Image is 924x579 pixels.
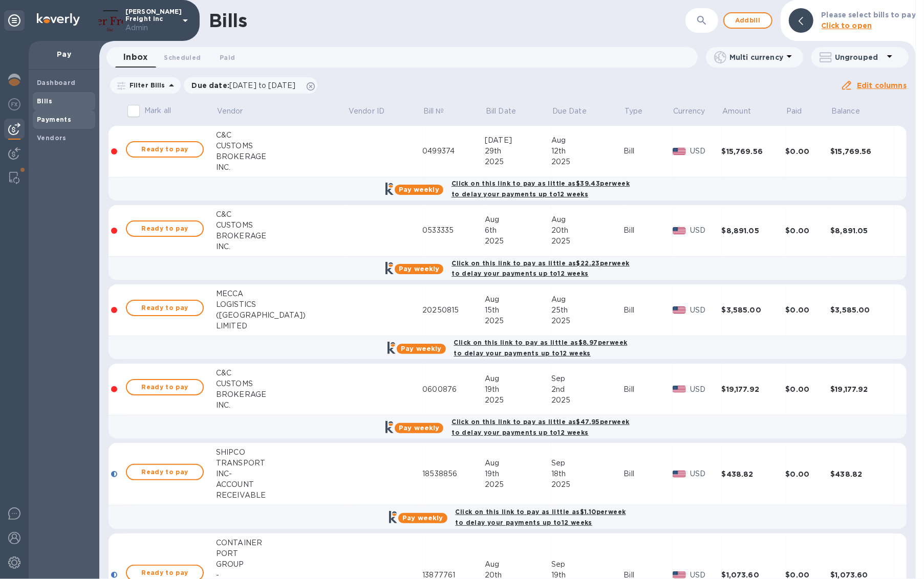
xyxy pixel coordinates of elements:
div: Sep [551,458,624,469]
div: Bill [624,384,673,395]
p: Vendor ID [349,106,384,117]
div: 6th [485,225,551,236]
div: Bill [624,146,673,157]
div: INC. [216,162,348,173]
div: Due date:[DATE] to [DATE] [184,77,318,94]
p: Pay [37,49,91,59]
div: Bill [624,225,673,236]
div: 2025 [551,236,624,247]
div: 20th [551,225,624,236]
div: Aug [485,373,551,384]
div: INC. [216,241,348,252]
div: Aug [485,559,551,570]
div: CONTAINER [216,538,348,548]
span: Vendor ID [349,106,398,117]
div: Aug [551,214,624,225]
div: 2025 [485,236,551,247]
span: Ready to pay [135,222,195,235]
div: ([GEOGRAPHIC_DATA]) [216,310,348,321]
img: USD [673,571,686,578]
span: Ready to pay [135,143,195,155]
p: Admin [125,23,177,33]
span: Amount [722,106,764,117]
div: 2025 [551,316,624,326]
b: Vendors [37,134,67,142]
div: 2025 [551,157,624,167]
div: 19th [485,384,551,395]
div: 20250815 [422,305,485,316]
span: Inbox [123,50,147,64]
b: Pay weekly [401,345,441,352]
div: PORT [216,548,348,559]
span: Vendor [217,106,256,117]
div: BROKERAGE [216,389,348,400]
b: Click on this link to pay as little as $39.43 per week to delay your payments up to 12 weeks [452,180,630,198]
span: Type [625,106,656,117]
div: 2025 [485,479,551,490]
button: Ready to pay [126,379,204,395]
p: Multi currency [729,52,783,62]
div: Aug [485,294,551,305]
img: USD [673,471,686,478]
div: 2nd [551,384,624,395]
div: 18th [551,469,624,479]
div: $0.00 [786,384,831,394]
b: Pay weekly [399,424,439,432]
p: [PERSON_NAME] Freight Inc [125,8,177,33]
div: LOGISTICS [216,299,348,310]
button: Ready to pay [126,464,204,480]
p: Bill № [423,106,444,117]
div: Aug [551,135,624,146]
div: Aug [485,214,551,225]
div: $0.00 [786,469,831,479]
div: $3,585.00 [830,305,894,315]
button: Ready to pay [126,220,204,237]
p: Currency [673,106,705,117]
button: Addbill [723,12,772,29]
div: $8,891.05 [830,226,894,236]
p: Amount [722,106,751,117]
span: Scheduled [164,52,201,63]
div: 0499374 [422,146,485,157]
div: Aug [551,294,624,305]
div: INC- [216,469,348,479]
div: LIMITED [216,321,348,331]
span: Bill Date [486,106,529,117]
div: Sep [551,373,624,384]
div: 2025 [551,395,624,406]
img: USD [673,227,686,234]
b: Click on this link to pay as little as $8.97 per week to delay your payments up to 12 weeks [454,339,628,357]
b: Click on this link to pay as little as $47.95 per week to delay your payments up to 12 weeks [452,418,629,436]
div: CUSTOMS [216,220,348,231]
div: $15,769.56 [830,146,894,157]
div: $0.00 [786,305,831,315]
div: C&C [216,209,348,220]
b: Pay weekly [399,265,439,273]
div: SHIPCO [216,447,348,458]
b: Bills [37,97,52,105]
div: 2025 [485,157,551,167]
p: USD [690,146,721,157]
span: Due Date [552,106,600,117]
p: Bill Date [486,106,516,117]
b: Pay weekly [402,514,443,522]
div: ACCOUNT [216,479,348,490]
b: Payments [37,116,71,123]
div: $438.82 [830,469,894,479]
img: USD [673,306,686,314]
p: Ungrouped [835,52,884,62]
div: $15,769.56 [722,146,786,157]
div: 19th [485,469,551,479]
span: Ready to pay [135,466,195,478]
p: Due date : [192,80,301,91]
div: $0.00 [786,226,831,236]
div: 2025 [485,395,551,406]
div: [DATE] [485,135,551,146]
h1: Bills [209,10,247,31]
div: CUSTOMS [216,378,348,389]
b: Dashboard [37,79,76,86]
div: INC. [216,400,348,411]
div: BROKERAGE [216,231,348,241]
div: $0.00 [786,146,831,157]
